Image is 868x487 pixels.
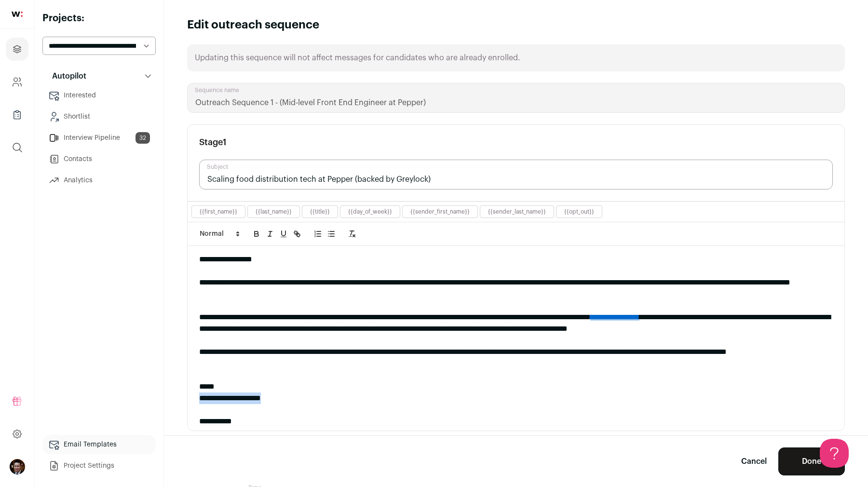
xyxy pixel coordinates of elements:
[6,38,28,61] a: Projects
[42,86,156,105] a: Interested
[310,208,330,216] button: {{title}}
[42,456,156,475] a: Project Settings
[223,138,227,147] span: 1
[42,128,156,148] a: Interview Pipeline32
[348,208,392,216] button: {{day_of_week}}
[564,208,594,216] button: {{opt_out}}
[42,435,156,454] a: Email Templates
[199,160,833,189] input: Subject
[42,171,156,190] a: Analytics
[410,208,470,216] button: {{sender_first_name}}
[187,17,319,33] h1: Edit outreach sequence
[187,44,845,71] div: Updating this sequence will not affect messages for candidates who are already enrolled.
[10,459,25,474] img: 232269-medium_jpg
[256,208,292,216] button: {{last_name}}
[778,447,845,475] button: Done
[42,67,156,86] button: Autopilot
[6,70,28,94] a: Company and ATS Settings
[199,136,227,148] h3: Stage
[42,149,156,169] a: Contacts
[820,439,849,468] iframe: Help Scout Beacon - Open
[488,208,546,216] button: {{sender_last_name}}
[6,103,28,126] a: Company Lists
[187,83,845,113] input: Sequence name
[200,208,237,216] button: {{first_name}}
[741,456,767,467] a: Cancel
[46,70,86,82] p: Autopilot
[42,12,156,25] h2: Projects:
[136,132,150,144] span: 32
[10,459,25,474] button: Open dropdown
[42,107,156,126] a: Shortlist
[12,12,23,17] img: wellfound-shorthand-0d5821cbd27db2630d0214b213865d53afaa358527fdda9d0ea32b1df1b89c2c.svg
